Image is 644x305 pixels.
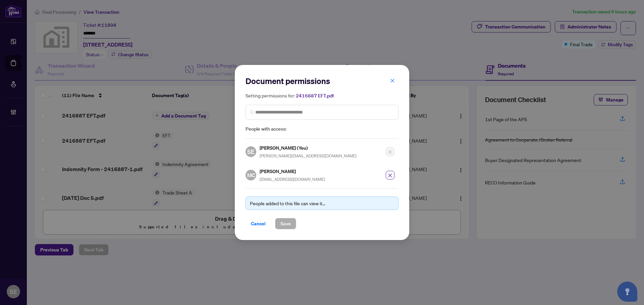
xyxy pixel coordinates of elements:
[260,153,357,158] span: [PERSON_NAME][EMAIL_ADDRESS][DOMAIN_NAME]
[296,93,334,99] span: 2416887 EFT.pdf
[246,125,398,133] span: People with access:
[251,218,266,229] span: Cancel
[246,92,398,99] h5: Setting permissions for:
[260,167,325,175] h5: [PERSON_NAME]
[275,218,296,229] button: Save
[250,110,254,114] img: search_icon
[247,147,255,156] span: SE
[246,218,271,229] button: Cancel
[246,76,398,86] h2: Document permissions
[617,282,637,302] button: Open asap
[260,177,325,182] span: [EMAIL_ADDRESS][DOMAIN_NAME]
[390,78,395,83] span: close
[247,171,255,179] span: MC
[260,144,357,152] h5: [PERSON_NAME] (You)
[388,173,392,178] span: close
[250,200,394,207] div: People added to this file can view it...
